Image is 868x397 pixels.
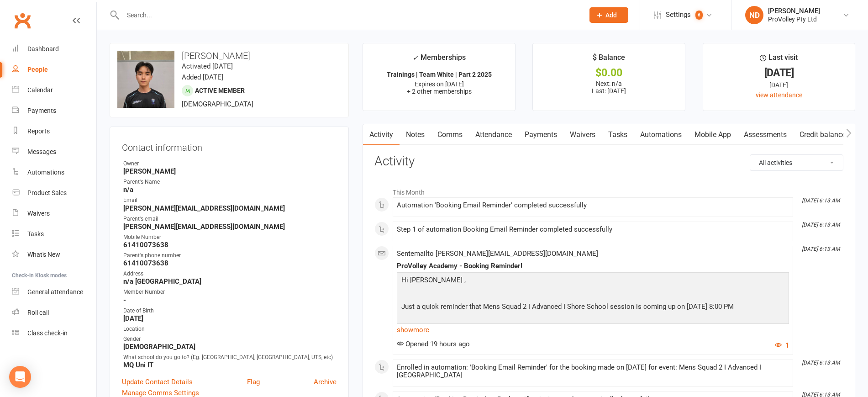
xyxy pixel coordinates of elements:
div: $0.00 [541,68,676,78]
div: Reports [27,127,50,135]
time: Added [DATE] [182,73,223,81]
div: Memberships [412,52,466,69]
div: Owner [123,159,337,168]
a: Product Sales [12,183,96,203]
div: [DATE] [711,80,847,90]
strong: 61410073638 [123,241,337,249]
strong: n/a [GEOGRAPHIC_DATA] [123,277,337,286]
a: Mobile App [688,124,737,145]
a: Clubworx [11,9,34,32]
div: Email [123,196,337,205]
a: Attendance [469,124,518,145]
div: Date of Birth [123,307,337,315]
p: Just a quick reminder that Mens Squad 2 I Advanced I Shore School session is coming up on [DATE] ... [399,301,787,314]
div: Automation 'Booking Email Reminder' completed successfully [397,201,789,209]
div: Class check-in [27,329,68,337]
span: 6 [695,11,703,20]
a: Notes [400,124,431,145]
i: [DATE] 6:13 AM [802,360,840,366]
div: Payments [27,107,56,114]
a: Class kiosk mode [12,323,96,344]
div: Parent's Name [123,178,337,186]
div: Open Intercom Messenger [9,366,31,388]
a: People [12,59,96,80]
p: Hi [PERSON_NAME] , [399,275,787,288]
div: $ Balance [593,52,625,68]
div: Roll call [27,309,49,316]
h3: Contact information [122,139,337,153]
span: + 2 other memberships [407,88,472,95]
div: Tasks [27,230,44,238]
div: Automations [27,169,64,176]
img: image1758016030.png [117,51,174,108]
a: Calendar [12,80,96,101]
a: Automations [634,124,688,145]
strong: 61410073638 [123,259,337,267]
span: Active member [195,87,245,94]
strong: Trainings | Team White | Part 2 2025 [387,71,492,78]
strong: [PERSON_NAME][EMAIL_ADDRESS][DOMAIN_NAME] [123,222,337,231]
div: Dashboard [27,45,59,53]
h3: Activity [374,154,843,169]
div: Waivers [27,210,50,217]
span: Add [605,11,617,19]
div: [PERSON_NAME] [768,7,820,15]
span: Settings [666,5,691,25]
div: Parent's phone number [123,251,337,260]
a: Archive [314,376,337,387]
a: Waivers [12,203,96,224]
strong: MQ Uni IT [123,361,337,369]
time: Activated [DATE] [182,62,233,70]
i: [DATE] 6:13 AM [802,222,840,228]
a: Credit balance [793,124,852,145]
strong: - [123,296,337,304]
a: General attendance kiosk mode [12,282,96,302]
a: Waivers [563,124,602,145]
li: This Month [374,183,843,197]
input: Search... [120,9,578,21]
a: Activity [363,124,400,145]
strong: [DEMOGRAPHIC_DATA] [123,343,337,351]
strong: [PERSON_NAME][EMAIL_ADDRESS][DOMAIN_NAME] [123,204,337,212]
a: show more [397,323,789,336]
i: [DATE] 6:13 AM [802,197,840,204]
a: view attendance [756,91,802,99]
span: [DEMOGRAPHIC_DATA] [182,100,253,108]
div: General attendance [27,288,83,296]
div: ProVolley Academy - Booking Reminder! [397,262,789,270]
a: Automations [12,162,96,183]
a: Flag [247,376,260,387]
div: Mobile Number [123,233,337,242]
div: Product Sales [27,189,67,196]
div: Location [123,325,337,333]
h3: [PERSON_NAME] [117,51,341,61]
a: Comms [431,124,469,145]
button: 1 [775,340,789,351]
div: Gender [123,335,337,344]
a: Tasks [12,224,96,244]
strong: [DATE] [123,314,337,323]
div: Messages [27,148,56,155]
span: Sent email to [PERSON_NAME][EMAIL_ADDRESS][DOMAIN_NAME] [397,249,598,258]
button: Add [589,7,628,23]
a: Payments [12,101,96,121]
div: What school do you go to? (Eg. [GEOGRAPHIC_DATA], [GEOGRAPHIC_DATA], UTS, etc) [123,353,337,362]
i: ✓ [412,53,418,62]
div: People [27,66,48,73]
a: Update Contact Details [122,376,193,387]
a: Payments [518,124,563,145]
strong: n/a [123,185,337,194]
p: Next: n/a Last: [DATE] [541,80,676,95]
div: Last visit [760,52,798,68]
div: What's New [27,251,60,258]
div: [DATE] [711,68,847,78]
div: ProVolley Pty Ltd [768,15,820,23]
div: Address [123,270,337,278]
div: Parent's email [123,215,337,223]
a: Messages [12,142,96,162]
div: Member Number [123,288,337,296]
strong: [PERSON_NAME] [123,167,337,175]
div: Enrolled in automation: 'Booking Email Reminder' for the booking made on [DATE] for event: Mens S... [397,364,789,379]
a: What's New [12,244,96,265]
a: Assessments [737,124,793,145]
